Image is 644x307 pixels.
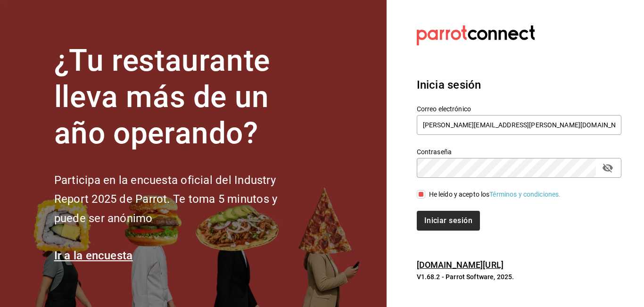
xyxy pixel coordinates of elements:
a: Términos y condiciones. [489,191,561,198]
a: Ir a la encuesta [54,249,133,262]
button: passwordField [600,160,616,176]
a: [DOMAIN_NAME][URL] [417,260,504,270]
div: He leído y acepto los [429,190,561,199]
button: Iniciar sesión [417,211,480,231]
label: Contraseña [417,149,621,155]
h2: Participa en la encuesta oficial del Industry Report 2025 de Parrot. Te toma 5 minutos y puede se... [54,171,309,228]
label: Correo electrónico [417,106,621,112]
h3: Inicia sesión [417,76,621,93]
h1: ¿Tu restaurante lleva más de un año operando? [54,43,309,151]
input: Ingresa tu correo electrónico [417,115,621,135]
p: V1.68.2 - Parrot Software, 2025. [417,272,621,282]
